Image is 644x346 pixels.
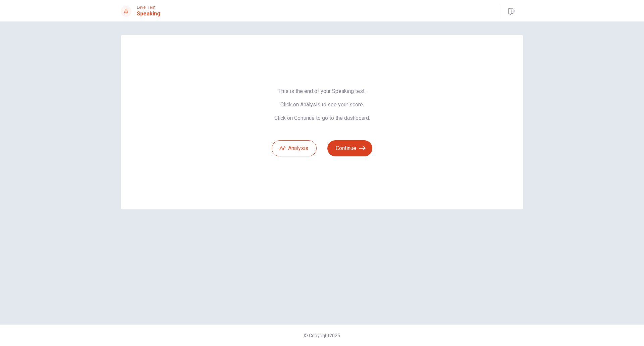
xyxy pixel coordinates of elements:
button: Analysis [272,140,317,156]
span: © Copyright 2025 [304,333,340,338]
span: This is the end of your Speaking test. Click on Analysis to see your score. Click on Continue to ... [272,88,372,121]
h1: Speaking [137,10,160,18]
button: Continue [327,140,372,156]
span: Level Test [137,5,160,10]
